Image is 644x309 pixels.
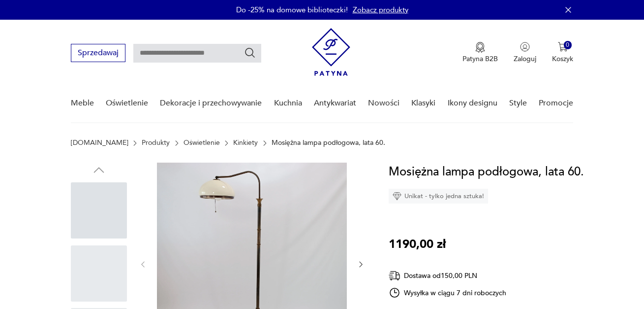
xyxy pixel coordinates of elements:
[539,84,573,122] a: Promocje
[71,139,128,147] a: [DOMAIN_NAME]
[552,54,573,64] p: Koszyk
[233,139,258,147] a: Kinkiety
[514,42,536,64] button: Zaloguj
[514,54,536,64] p: Zaloguj
[106,84,148,122] a: Oświetlenie
[160,84,262,122] a: Dekoracje i przechowywanie
[272,139,385,147] p: Mosiężna lampa podłogowa, lata 60.
[552,42,573,64] button: 0Koszyk
[558,42,568,52] img: Ikona koszyka
[509,84,527,122] a: Style
[244,47,256,59] button: Szukaj
[389,163,584,181] h1: Mosiężna lampa podłogowa, lata 60.
[564,41,572,49] div: 0
[71,84,94,122] a: Meble
[184,139,220,147] a: Oświetlenie
[462,42,498,64] a: Ikona medaluPatyna B2B
[368,84,399,122] a: Nowości
[274,84,302,122] a: Kuchnia
[462,54,498,64] p: Patyna B2B
[236,5,348,15] p: Do -25% na domowe biblioteczki!
[312,28,350,76] img: Patyna - sklep z meblami i dekoracjami vintage
[462,42,498,64] button: Patyna B2B
[411,84,435,122] a: Klasyki
[314,84,356,122] a: Antykwariat
[389,270,400,282] img: Ikona dostawy
[520,42,530,52] img: Ikonka użytkownika
[393,192,401,201] img: Ikona diamentu
[389,189,488,204] div: Unikat - tylko jedna sztuka!
[353,5,408,15] a: Zobacz produkty
[389,287,507,299] div: Wysyłka w ciągu 7 dni roboczych
[389,235,446,254] p: 1190,00 zł
[142,139,170,147] a: Produkty
[389,270,507,282] div: Dostawa od 150,00 PLN
[448,84,497,122] a: Ikony designu
[71,44,125,62] button: Sprzedawaj
[71,50,125,57] a: Sprzedawaj
[475,42,485,53] img: Ikona medalu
